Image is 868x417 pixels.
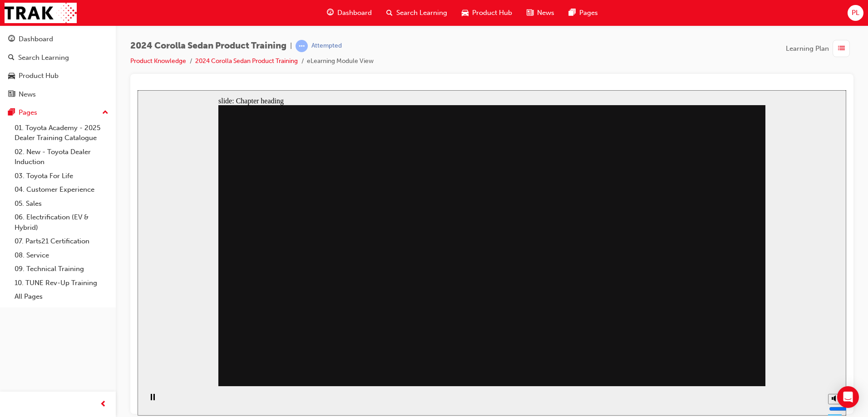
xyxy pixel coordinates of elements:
span: guage-icon [327,7,334,19]
a: news-iconNews [519,4,562,22]
div: Open Intercom Messenger [837,386,859,408]
div: Dashboard [19,34,53,44]
span: Dashboard [337,8,372,18]
a: 01. Toyota Academy - 2025 Dealer Training Catalogue [11,121,112,145]
span: PL [852,8,859,18]
a: 04. Customer Experience [11,183,112,197]
span: pages-icon [8,109,15,117]
a: Product Hub [4,68,112,84]
div: Attempted [311,42,342,50]
button: Pause (Ctrl+Alt+P) [5,303,20,319]
img: Trak [5,3,77,23]
span: Search Learning [396,8,447,18]
a: 10. TUNE Rev-Up Training [11,276,112,290]
a: 08. Service [11,248,112,262]
span: Product Hub [472,8,512,18]
a: 05. Sales [11,197,112,211]
span: guage-icon [8,35,15,44]
span: 2024 Corolla Sedan Product Training [130,41,286,51]
span: news-icon [8,91,15,99]
div: playback controls [5,296,20,325]
span: Learning Plan [786,44,829,54]
a: 03. Toyota For Life [11,169,112,183]
span: News [537,8,554,18]
button: PL [848,5,863,21]
span: up-icon [102,107,108,119]
span: learningRecordVerb_ATTEMPT-icon [296,40,308,52]
button: DashboardSearch LearningProduct HubNews [4,29,112,104]
div: misc controls [686,296,704,325]
button: Mute (Ctrl+Alt+M) [690,304,705,314]
div: Pages [19,107,37,118]
a: All Pages [11,290,112,304]
a: Product Knowledge [130,57,186,65]
div: Product Hub [19,71,59,81]
a: Search Learning [4,49,112,66]
a: pages-iconPages [562,4,605,22]
a: News [4,86,112,103]
span: | [290,41,292,51]
span: search-icon [8,54,15,62]
span: news-icon [527,7,533,19]
span: Pages [579,8,598,18]
a: 06. Electrification (EV & Hybrid) [11,210,112,234]
button: Pages [4,104,112,121]
li: eLearning Module View [307,56,374,67]
a: 2024 Corolla Sedan Product Training [195,57,298,65]
span: car-icon [8,72,15,80]
a: car-iconProduct Hub [454,4,519,22]
a: 09. Technical Training [11,262,112,276]
span: prev-icon [100,399,107,410]
span: search-icon [386,7,393,19]
div: News [19,89,36,100]
a: search-iconSearch Learning [379,4,454,22]
span: car-icon [462,7,469,19]
a: Dashboard [4,31,112,48]
a: 02. New - Toyota Dealer Induction [11,145,112,169]
span: list-icon [838,43,845,54]
span: pages-icon [569,7,576,19]
a: guage-iconDashboard [320,4,379,22]
a: 07. Parts21 Certification [11,234,112,248]
input: volume [691,315,750,322]
button: Learning Plan [786,40,853,57]
div: Search Learning [18,53,69,63]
